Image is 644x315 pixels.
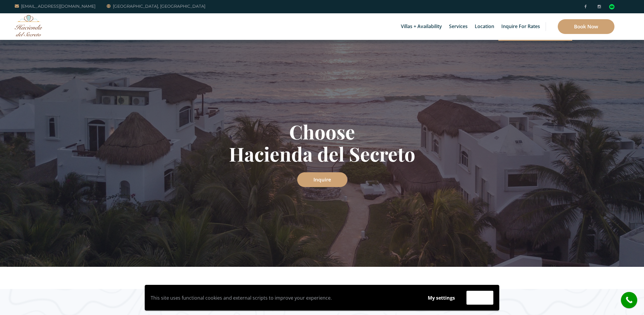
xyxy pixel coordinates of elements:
[107,3,205,10] a: [GEOGRAPHIC_DATA], [GEOGRAPHIC_DATA]
[498,13,543,40] a: Inquire for Rates
[398,13,445,40] a: Villas + Availability
[472,13,497,40] a: Location
[622,293,636,307] i: call
[609,4,614,9] div: Read traveler reviews on Tripadvisor
[558,19,614,34] a: Book Now
[151,293,416,302] p: This site uses functional cookies and external scripts to improve your experience.
[609,4,614,9] img: Tripadvisor_logomark.svg
[297,172,347,187] a: Inquire
[15,3,95,10] a: [EMAIL_ADDRESS][DOMAIN_NAME]
[15,15,43,36] img: Awesome Logo
[621,292,637,308] a: call
[446,13,471,40] a: Services
[422,291,461,305] button: My settings
[466,291,493,305] button: Accept
[149,121,495,165] h1: Choose Hacienda del Secreto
